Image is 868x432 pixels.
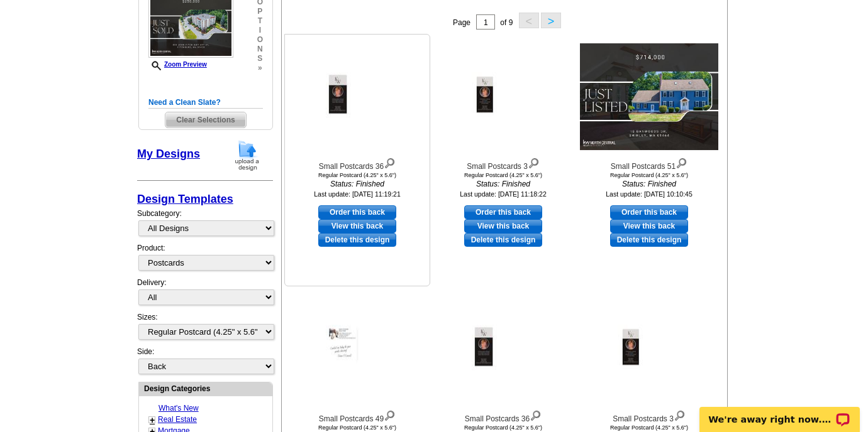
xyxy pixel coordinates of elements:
[288,178,426,190] i: Status: Finished
[580,408,718,424] div: Small Postcards 3
[464,219,542,233] a: View this back
[139,382,272,394] div: Design Categories
[580,43,718,150] img: Small Postcards 51
[137,242,273,277] div: Product:
[148,61,207,68] a: Zoom Preview
[257,16,263,26] span: t
[148,97,263,109] h5: Need a Clean Slate?
[288,408,426,424] div: Small Postcards 49
[318,219,396,233] a: View this back
[528,155,540,169] img: view design details
[464,233,542,247] a: Delete this design
[158,415,197,424] a: Real Estate
[618,325,681,374] img: Small Postcards 3
[137,208,273,242] div: Subcategory:
[460,190,547,198] small: Last update: [DATE] 11:18:22
[580,178,718,190] i: Status: Finished
[580,172,718,178] div: Regular Postcard (4.25" x 5.6")
[674,408,686,421] img: view design details
[676,155,687,169] img: view design details
[314,190,401,198] small: Last update: [DATE] 11:19:21
[530,408,542,421] img: view design details
[318,205,396,219] a: use this design
[257,45,263,54] span: n
[434,408,572,424] div: Small Postcards 36
[434,172,572,178] div: Regular Postcard (4.25" x 5.6")
[580,424,718,431] div: Regular Postcard (4.25" x 5.6")
[384,408,396,421] img: view design details
[384,155,396,169] img: view design details
[288,424,426,431] div: Regular Postcard (4.25" x 5.6")
[434,424,572,431] div: Regular Postcard (4.25" x 5.6")
[610,219,688,233] a: View this back
[580,155,718,172] div: Small Postcards 51
[472,73,535,121] img: Small Postcards 3
[691,392,868,432] iframe: LiveChat chat widget
[137,346,273,375] div: Side:
[137,193,233,205] a: Design Templates
[257,54,263,63] span: s
[231,139,264,171] img: upload-design
[434,155,572,172] div: Small Postcards 3
[606,190,693,198] small: Last update: [DATE] 10:10:45
[453,18,470,27] span: Page
[257,63,263,73] span: »
[610,233,688,247] a: Delete this design
[137,148,200,160] a: My Designs
[257,35,263,45] span: o
[464,205,542,219] a: use this design
[500,18,513,27] span: of 9
[288,172,426,178] div: Regular Postcard (4.25" x 5.6")
[159,404,199,413] a: What's New
[434,178,572,190] i: Status: Finished
[165,112,245,127] span: Clear Selections
[326,325,389,374] img: Small Postcards 49
[257,7,263,16] span: p
[288,155,426,172] div: Small Postcards 36
[150,415,155,425] a: +
[137,311,273,346] div: Sizes:
[610,205,688,219] a: use this design
[326,73,389,121] img: Small Postcards 36
[257,26,263,35] span: i
[541,13,561,28] button: >
[318,233,396,247] a: Delete this design
[137,277,273,311] div: Delivery:
[519,13,539,28] button: <
[472,325,535,374] img: Small Postcards 36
